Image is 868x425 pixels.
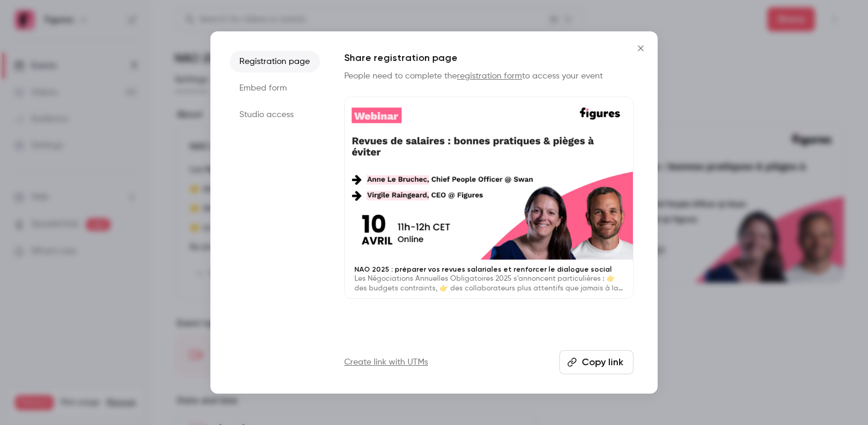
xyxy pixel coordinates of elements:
li: Registration page [230,51,320,72]
p: NAO 2025 : préparer vos revues salariales et renforcer le dialogue social [354,264,623,274]
h1: Share registration page [344,51,634,65]
p: Les Négociations Annuelles Obligatoires 2025 s’annoncent particulières : 👉 des budgets contraints... [354,274,623,293]
p: People need to complete the to access your event [344,70,634,82]
li: Studio access [230,104,320,126]
a: Create link with UTMs [344,356,428,368]
button: Copy link [559,350,634,374]
button: Close [629,36,653,60]
li: Embed form [230,77,320,99]
a: registration form [457,72,522,80]
a: NAO 2025 : préparer vos revues salariales et renforcer le dialogue socialLes Négociations Annuell... [344,97,634,299]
